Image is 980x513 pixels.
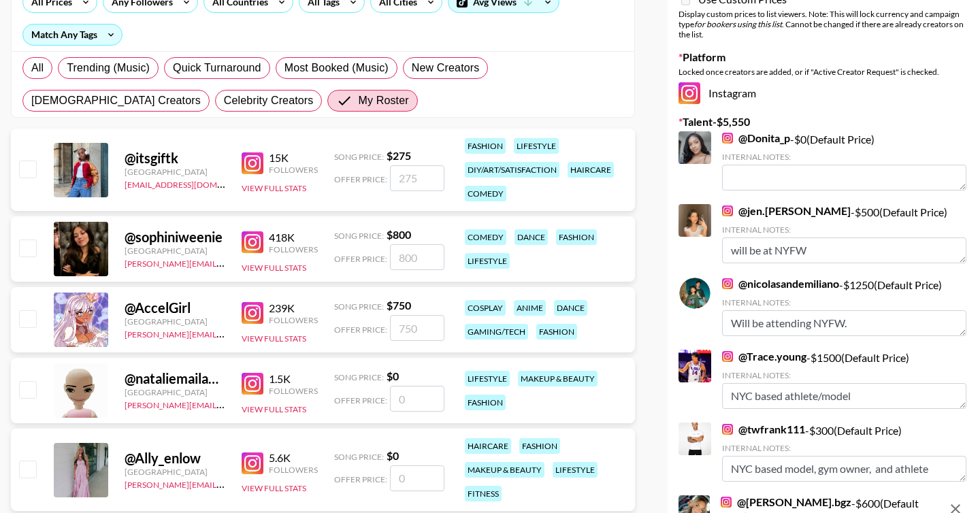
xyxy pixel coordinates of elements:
[518,371,598,386] div: makeup & beauty
[722,297,966,308] div: Internal Notes:
[125,229,225,246] div: @ sophiniweenie
[412,60,480,76] span: New Creators
[722,456,966,482] textarea: NYC based model, gym owner, and athlete
[722,237,966,263] textarea: will be at NYFW
[722,204,966,263] div: - $ 500 (Default Price)
[269,386,318,396] div: Followers
[465,186,506,201] div: comedy
[722,204,851,218] a: @jen.[PERSON_NAME]
[679,50,969,64] label: Platform
[334,395,387,406] span: Offer Price:
[242,452,263,474] img: Instagram
[519,438,560,454] div: fashion
[242,404,306,414] button: View Full Stats
[722,370,966,380] div: Internal Notes:
[722,131,966,191] div: - $ 0 (Default Price)
[721,497,732,508] img: Instagram
[390,315,444,341] input: 750
[269,465,318,475] div: Followers
[722,383,966,409] textarea: NYC based athlete/model
[390,244,444,270] input: 800
[125,299,225,316] div: @ AccelGirl
[722,310,966,336] textarea: Will be attending NYFW.
[722,225,966,235] div: Internal Notes:
[224,93,314,109] span: Celebrity Creators
[465,438,511,454] div: haircare
[465,486,502,501] div: fitness
[173,60,261,76] span: Quick Turnaround
[242,231,263,253] img: Instagram
[679,9,969,39] div: Display custom prices to list viewers. Note: This will lock currency and campaign type . Cannot b...
[465,371,510,386] div: lifestyle
[514,138,559,154] div: lifestyle
[390,165,444,191] input: 275
[387,449,399,462] strong: $ 0
[514,300,546,316] div: anime
[722,131,790,145] a: @Donita_p
[722,278,733,289] img: Instagram
[67,60,150,76] span: Trending (Music)
[358,93,408,109] span: My Roster
[125,316,225,327] div: [GEOGRAPHIC_DATA]
[269,231,318,244] div: 418K
[554,300,587,316] div: dance
[722,423,805,436] a: @twfrank111
[269,244,318,254] div: Followers
[722,443,966,453] div: Internal Notes:
[334,152,384,162] span: Song Price:
[722,423,966,482] div: - $ 300 (Default Price)
[284,60,389,76] span: Most Booked (Music)
[242,183,306,193] button: View Full Stats
[465,462,544,478] div: makeup & beauty
[242,263,306,273] button: View Full Stats
[536,324,577,340] div: fashion
[125,397,391,410] a: [PERSON_NAME][EMAIL_ADDRESS][PERSON_NAME][DOMAIN_NAME]
[242,373,263,395] img: Instagram
[125,327,391,340] a: [PERSON_NAME][EMAIL_ADDRESS][PERSON_NAME][DOMAIN_NAME]
[125,150,225,167] div: @ itsgiftk
[465,324,528,340] div: gaming/tech
[334,301,384,312] span: Song Price:
[23,24,122,45] div: Match Any Tags
[125,387,225,397] div: [GEOGRAPHIC_DATA]
[722,351,733,362] img: Instagram
[334,452,384,462] span: Song Price:
[390,465,444,491] input: 0
[125,477,391,490] a: [PERSON_NAME][EMAIL_ADDRESS][PERSON_NAME][DOMAIN_NAME]
[269,165,318,175] div: Followers
[387,228,411,241] strong: $ 800
[722,152,966,162] div: Internal Notes:
[125,246,225,256] div: [GEOGRAPHIC_DATA]
[679,67,969,77] div: Locked once creators are added, or if "Active Creator Request" is checked.
[269,315,318,325] div: Followers
[242,302,263,324] img: Instagram
[514,229,548,245] div: dance
[679,115,969,129] label: Talent - $ 5,550
[465,253,510,269] div: lifestyle
[694,19,782,29] em: for bookers using this list
[242,333,306,344] button: View Full Stats
[568,162,614,178] div: haircare
[465,300,506,316] div: cosplay
[722,133,733,144] img: Instagram
[125,450,225,467] div: @ Ally_enlow
[721,495,851,509] a: @[PERSON_NAME].bgz
[269,451,318,465] div: 5.6K
[31,60,44,76] span: All
[722,277,966,336] div: - $ 1250 (Default Price)
[387,369,399,382] strong: $ 0
[334,372,384,382] span: Song Price:
[125,177,261,190] a: [EMAIL_ADDRESS][DOMAIN_NAME]
[125,167,225,177] div: [GEOGRAPHIC_DATA]
[679,82,700,104] img: Instagram
[679,82,969,104] div: Instagram
[722,350,966,409] div: - $ 1500 (Default Price)
[553,462,598,478] div: lifestyle
[465,162,559,178] div: diy/art/satisfaction
[269,151,318,165] div: 15K
[269,301,318,315] div: 239K
[390,386,444,412] input: 0
[387,149,411,162] strong: $ 275
[722,277,839,291] a: @nicolasandemiliano
[465,229,506,245] div: comedy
